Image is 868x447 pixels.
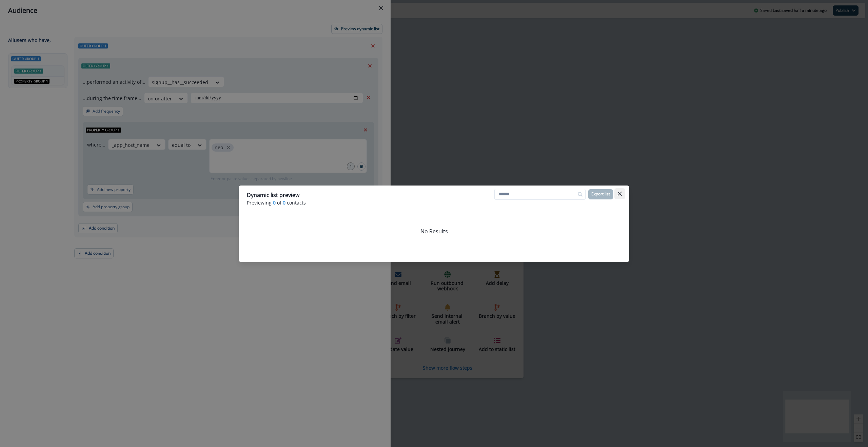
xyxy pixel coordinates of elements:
[273,199,276,206] span: 0
[247,191,299,199] p: Dynamic list preview
[247,199,621,206] p: Previewing of contacts
[588,189,613,199] button: Export list
[591,192,610,196] p: Export list
[614,188,625,199] button: Close
[283,199,285,206] span: 0
[420,227,448,235] p: No Results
